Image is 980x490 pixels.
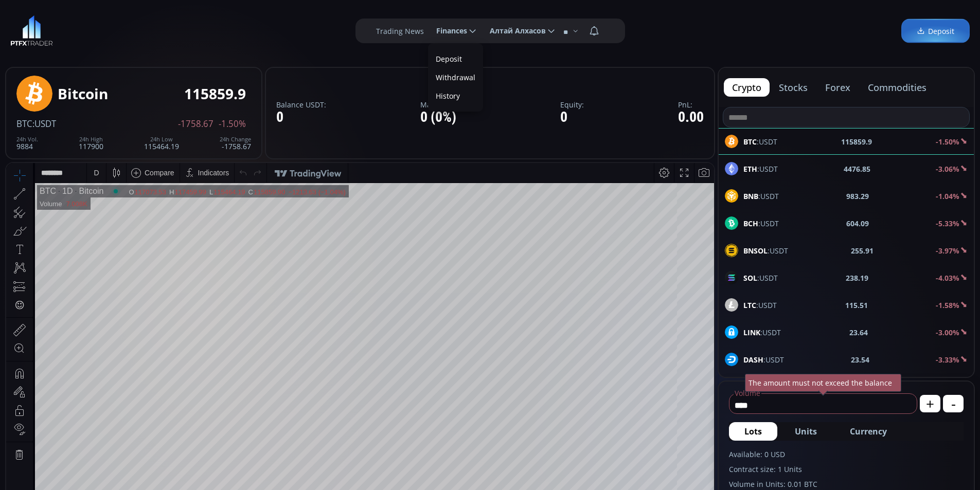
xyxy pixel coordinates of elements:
[37,451,45,459] div: 5y
[943,395,964,412] button: -
[242,25,247,33] div: C
[729,479,964,489] label: Volume in Units: 0.01 BTC
[743,300,756,310] b: LTC
[144,136,179,150] div: 115464.19
[846,218,869,229] b: 604.09
[184,86,246,102] div: 115859.9
[678,101,704,108] label: PnL:
[192,6,223,14] div: Indicators
[429,21,467,41] span: Finances
[101,451,110,459] div: 5d
[138,6,168,14] div: Compare
[936,355,959,365] b: -3.33%
[834,422,902,441] button: Currency
[688,451,702,459] div: auto
[936,219,959,228] b: -5.33%
[129,25,160,33] div: 117073.53
[168,25,200,33] div: 117459.99
[745,374,901,392] div: The amount must not exceed the balance
[743,300,777,311] span: :USDT
[851,354,869,365] b: 23.54
[247,25,279,33] div: 115859.90
[860,78,935,97] button: commodities
[743,273,757,283] b: SOL
[671,451,681,459] div: log
[901,19,970,43] a: Deposit
[276,101,326,108] label: Balance USDT:
[79,136,103,150] div: 117900
[653,445,668,465] div: Toggle Percentage
[668,445,685,465] div: Toggle Log Scale
[729,422,777,441] button: Lots
[743,328,760,337] b: LINK
[79,136,103,142] div: 24h High
[33,37,56,45] div: Volume
[729,449,964,460] label: Available: 0 USD
[724,78,770,97] button: crypto
[178,119,213,129] span: -1758.67
[743,355,763,365] b: DASH
[743,219,758,228] b: BCH
[219,119,246,129] span: -1.50%
[220,136,251,142] div: 24h Change
[66,24,97,33] div: Bitcoin
[779,422,832,441] button: Units
[817,78,859,97] button: forex
[743,354,784,365] span: :USDT
[743,245,788,256] span: :USDT
[936,273,959,283] b: -4.03%
[163,25,168,33] div: H
[743,191,758,201] b: BNB
[917,26,954,37] span: Deposit
[483,21,546,41] span: Алтай Алхасов
[9,137,17,147] div: 
[84,451,94,459] div: 1m
[936,300,959,310] b: -1.58%
[116,451,124,459] div: 1d
[846,273,868,283] b: 238.19
[50,24,66,33] div: 1D
[144,136,179,142] div: 24h Low
[795,425,817,438] span: Units
[105,24,114,33] div: Market open
[431,51,480,67] a: Deposit
[849,327,868,338] b: 23.64
[58,86,108,102] div: Bitcoin
[420,101,467,108] label: Margin Used:
[744,425,762,438] span: Lots
[743,246,768,256] b: BNSOL
[851,245,874,256] b: 255.91
[52,451,60,459] div: 1y
[33,24,50,33] div: BTC
[936,328,959,337] b: -3.00%
[138,445,154,465] div: Go to
[16,118,32,130] span: BTC
[431,69,480,85] label: Withdrawal
[587,445,644,465] button: 16:34:40 (UTC)
[936,164,959,174] b: -3.06%
[24,421,28,435] div: Hide Drawings Toolbar
[846,191,869,202] b: 983.29
[420,110,467,125] div: 0 (0%)
[920,395,940,412] button: +
[743,273,778,283] span: :USDT
[845,300,868,311] b: 115.51
[685,445,706,465] div: Toggle Auto Scale
[203,25,207,33] div: L
[32,118,56,130] span: :USDT
[936,246,959,256] b: -3.97%
[276,110,326,125] div: 0
[122,25,128,33] div: O
[10,15,53,46] img: LOGO
[729,464,964,475] label: Contract size: 1 Units
[743,327,781,338] span: :USDT
[850,425,887,438] span: Currency
[560,110,584,125] div: 0
[743,164,778,174] span: :USDT
[220,136,251,150] div: -1758.67
[431,88,480,104] a: History
[771,78,816,97] button: stocks
[16,136,38,150] div: 9884
[282,25,339,33] div: −1213.63 (−1.04%)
